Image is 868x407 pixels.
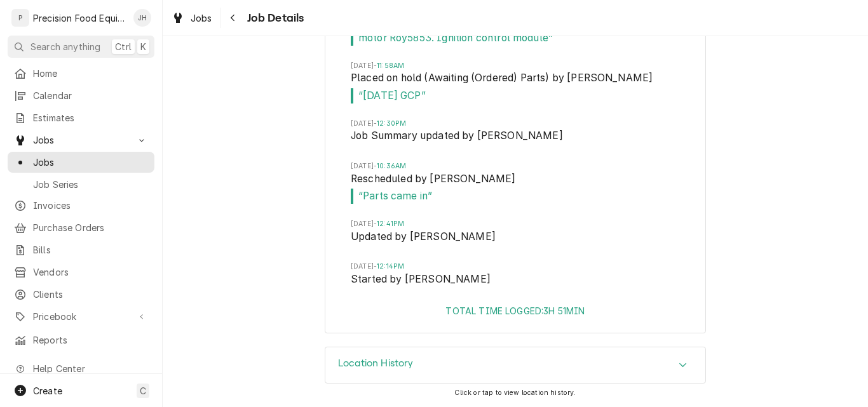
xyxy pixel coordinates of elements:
span: Timestamp [351,219,680,229]
div: Accordion Footer [325,304,705,333]
button: Search anythingCtrlK [8,36,154,58]
a: Bills [8,239,154,260]
em: 11:58AM [377,62,404,70]
span: Event Message [351,88,680,103]
span: Invoices [33,199,148,212]
span: C [140,384,146,397]
button: Accordion Details Expand Trigger [325,347,705,383]
div: Jason Hertel's Avatar [133,9,151,27]
div: Location History [325,347,706,384]
span: Timestamp [351,262,680,272]
a: Jobs [166,8,217,29]
a: Job Series [8,174,154,195]
em: 12:14PM [377,262,404,270]
a: Invoices [8,195,154,216]
li: Event [351,262,680,304]
span: Calendar [33,89,148,102]
a: Vendors [8,262,154,283]
span: Jobs [33,156,148,169]
a: Go to Jobs [8,130,154,150]
span: Jobs [33,133,129,147]
em: 10:36AM [377,162,406,170]
span: Jobs [191,11,212,25]
a: Jobs [8,152,154,173]
a: Purchase Orders [8,217,154,238]
li: Event [351,161,680,219]
span: Create [33,385,62,396]
span: K [140,40,146,53]
em: 12:30PM [377,119,406,128]
span: Purchase Orders [33,221,148,234]
span: Search anything [31,40,100,53]
span: Reports [33,333,148,347]
span: Vendors [33,265,148,279]
div: JH [133,9,151,27]
em: 12:41PM [377,220,404,228]
span: Estimates [33,111,148,124]
a: Reports [8,330,154,350]
span: Event Message [351,189,680,204]
li: Event [351,61,680,119]
span: Event String [351,229,680,247]
a: Calendar [8,85,154,106]
span: Clients [33,288,148,301]
span: Job Details [243,10,304,27]
a: Go to Pricebook [8,306,154,327]
div: Precision Food Equipment LLC [33,11,126,25]
span: Home [33,67,148,80]
h3: Location History [338,357,414,370]
span: Pricebook [33,310,129,323]
a: Go to Help Center [8,358,154,379]
span: Timestamp [351,161,680,171]
span: Click or tap to view location history. [454,389,576,397]
li: Event [351,219,680,262]
button: Navigate back [223,8,243,28]
span: Event String [351,70,680,88]
div: Accordion Header [325,347,705,383]
span: Timestamp [351,119,680,129]
span: Event String [351,128,680,146]
span: Ctrl [115,40,132,53]
span: Bills [33,243,148,257]
a: Home [8,63,154,84]
span: Event String [351,272,680,290]
li: Event [351,119,680,161]
span: Help Center [33,362,147,375]
span: Event String [351,171,680,189]
span: Timestamp [351,61,680,71]
a: Clients [8,284,154,305]
a: Estimates [8,107,154,128]
div: P [11,9,29,27]
span: Job Series [33,178,148,191]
